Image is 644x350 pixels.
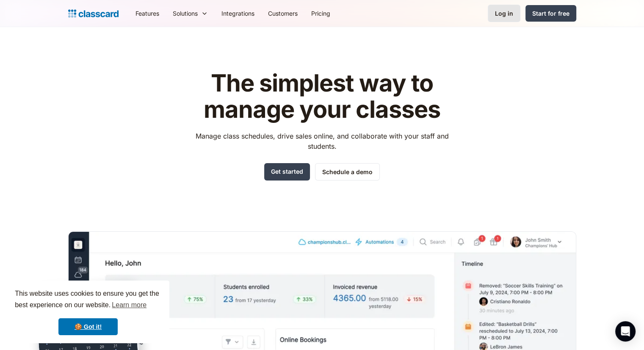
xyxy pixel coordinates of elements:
[532,9,569,18] div: Start for free
[166,4,215,23] div: Solutions
[7,281,169,343] div: cookieconsent
[261,4,304,23] a: Customers
[15,289,161,311] span: This website uses cookies to ensure you get the best experience on our website.
[315,163,380,181] a: Schedule a demo
[215,4,261,23] a: Integrations
[188,70,456,122] h1: The simplest way to manage your classes
[129,4,166,23] a: Features
[58,318,118,335] a: dismiss cookie message
[495,9,513,18] div: Log in
[173,9,198,18] div: Solutions
[525,5,576,22] a: Start for free
[111,299,148,311] a: learn more about cookies
[68,8,119,19] a: home
[188,131,456,151] p: Manage class schedules, drive sales online, and collaborate with your staff and students.
[264,163,310,181] a: Get started
[304,4,337,23] a: Pricing
[488,5,520,22] a: Log in
[615,321,636,342] div: Open Intercom Messenger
